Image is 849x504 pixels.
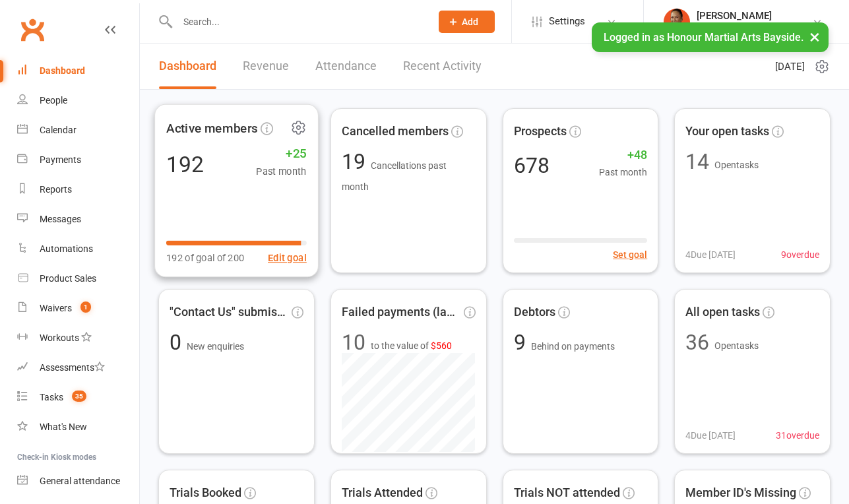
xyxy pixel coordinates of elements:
a: People [17,86,139,115]
span: Trials Booked [170,484,241,503]
div: General attendance [40,476,120,486]
div: People [40,95,67,106]
span: Debtors [514,303,555,322]
span: 4 Due [DATE] [685,428,736,443]
span: Cancellations past month [342,160,447,192]
span: 31 overdue [776,428,819,443]
a: Product Sales [17,264,139,294]
span: Logged in as Honour Martial Arts Bayside. [604,31,803,44]
a: Tasks 35 [17,383,139,412]
div: Product Sales [40,273,96,284]
span: Add [462,16,478,27]
div: Reports [40,184,72,195]
span: 19 [342,149,371,174]
a: Attendance [315,44,377,89]
a: Recent Activity [403,44,482,89]
a: Waivers 1 [17,294,139,323]
div: Waivers [40,303,72,313]
div: Assessments [40,362,105,373]
button: Edit goal [268,250,307,266]
span: Cancelled members [342,122,449,141]
a: Clubworx [16,13,49,46]
span: Past month [256,164,307,179]
span: New enquiries [187,341,244,352]
span: to the value of [371,338,452,353]
span: Failed payments (last 30d) [342,303,461,322]
div: 36 [685,332,709,353]
img: thumb_image1722232694.png [664,9,690,35]
div: What's New [40,422,87,432]
span: 0 [170,330,187,355]
span: 35 [72,391,86,402]
button: × [803,22,827,51]
div: Tasks [40,392,63,402]
a: Reports [17,175,139,205]
div: 192 [166,153,204,175]
span: +48 [599,146,647,165]
a: Automations [17,234,139,264]
span: Member ID's Missing [685,484,796,503]
span: Past month [599,165,647,179]
button: Add [439,11,495,33]
span: Active members [166,118,258,138]
div: Messages [40,214,81,224]
span: Prospects [514,122,567,141]
span: [DATE] [775,59,805,75]
span: 9 overdue [781,247,819,262]
a: Workouts [17,323,139,353]
div: Workouts [40,332,79,343]
span: $560 [431,340,452,351]
span: Open tasks [714,340,759,351]
a: Dashboard [17,56,139,86]
div: 10 [342,332,365,353]
div: Calendar [40,125,77,135]
span: Settings [549,7,585,36]
div: Automations [40,243,93,254]
a: Revenue [243,44,289,89]
button: Set goal [613,247,647,262]
a: Messages [17,205,139,234]
span: 192 of goal of 200 [166,250,245,266]
div: Honour Martial Arts Bayside [697,22,812,34]
a: Assessments [17,353,139,383]
span: Your open tasks [685,122,769,141]
span: "Contact Us" submissions [170,303,289,322]
span: +25 [256,144,307,164]
span: Trials NOT attended [514,484,620,503]
span: 4 Due [DATE] [685,247,736,262]
span: Open tasks [714,160,759,170]
div: Payments [40,154,81,165]
div: Dashboard [40,65,85,76]
span: 9 [514,330,531,355]
span: Behind on payments [531,341,615,352]
div: 14 [685,151,709,172]
span: 1 [80,301,91,313]
span: All open tasks [685,303,760,322]
a: Calendar [17,115,139,145]
a: General attendance kiosk mode [17,466,139,496]
div: 678 [514,155,550,176]
a: What's New [17,412,139,442]
a: Dashboard [159,44,216,89]
div: [PERSON_NAME] [697,10,812,22]
input: Search... [173,13,422,31]
span: Trials Attended [342,484,423,503]
a: Payments [17,145,139,175]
